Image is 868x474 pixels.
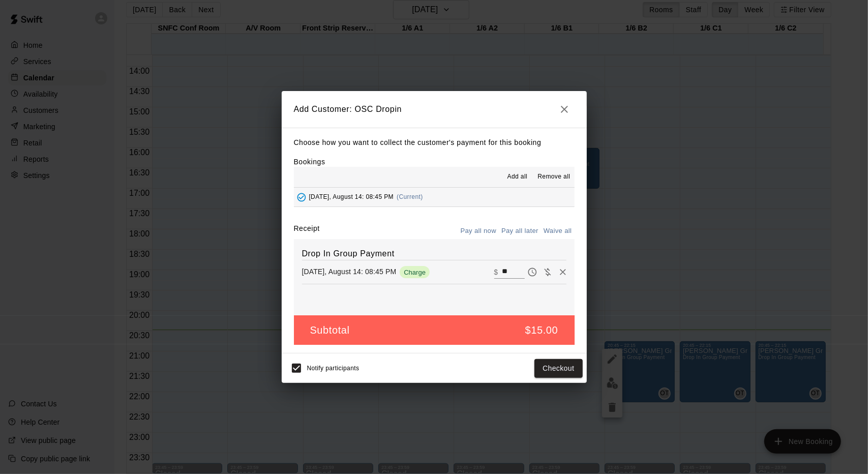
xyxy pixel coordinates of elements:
button: Add all [501,169,533,185]
button: Waive all [541,223,575,239]
label: Receipt [294,223,320,239]
button: Pay all later [499,223,541,239]
span: Waive payment [540,267,555,276]
span: Pay later [525,267,540,276]
button: Pay all now [458,223,499,239]
button: Added - Collect Payment[DATE], August 14: 08:45 PM(Current) [294,188,575,206]
button: Added - Collect Payment [294,190,309,205]
span: Remove all [537,172,570,182]
button: Remove all [533,169,574,185]
span: Add all [507,172,528,182]
h5: Subtotal [310,323,350,337]
p: $ [494,267,498,277]
span: Charge [400,269,430,276]
h6: Drop In Group Payment [302,247,566,260]
h2: Add Customer: OSC Dropin [282,91,587,128]
p: Choose how you want to collect the customer's payment for this booking [294,136,575,149]
label: Bookings [294,158,325,166]
span: Notify participants [307,365,360,372]
span: [DATE], August 14: 08:45 PM [309,193,394,200]
button: Checkout [534,359,582,378]
h5: $15.00 [525,323,558,337]
button: Remove [555,264,571,280]
span: (Current) [397,193,423,200]
p: [DATE], August 14: 08:45 PM [302,266,397,277]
